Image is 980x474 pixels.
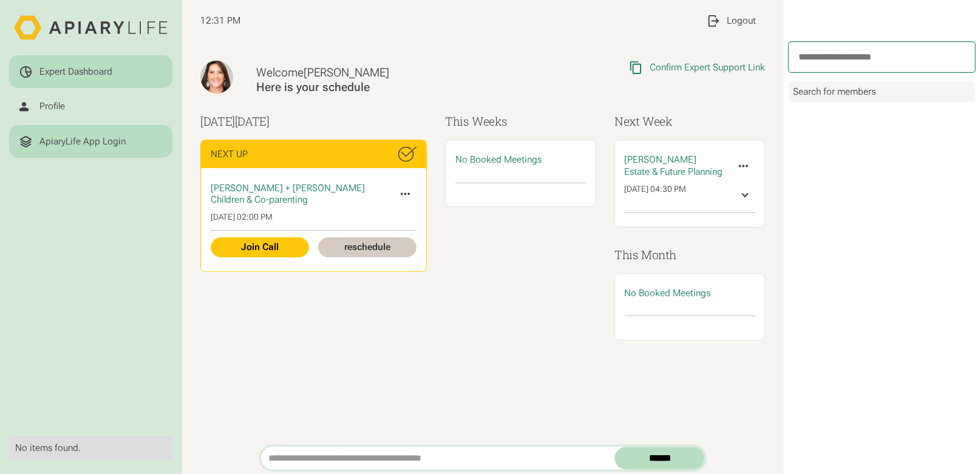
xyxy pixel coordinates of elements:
div: ApiaryLife App Login [39,136,126,147]
div: Profile [39,101,65,112]
div: Welcome [256,66,508,80]
span: [PERSON_NAME] [625,154,697,165]
a: Expert Dashboard [9,55,172,88]
span: 12:31 PM [200,15,240,27]
div: Confirm Expert Support Link [650,62,766,73]
span: [PERSON_NAME] [304,66,389,80]
div: Next Up [211,149,248,160]
a: reschedule [318,237,417,257]
a: Logout [696,5,765,38]
span: [PERSON_NAME] + [PERSON_NAME] [211,183,365,194]
a: Profile [9,90,172,123]
h3: This Weeks [445,113,596,130]
div: Search for members [789,81,975,103]
div: [DATE] 04:30 PM [625,185,687,206]
h3: This Month [614,246,765,264]
span: No Booked Meetings [625,288,711,299]
h3: [DATE] [200,113,426,130]
div: No items found. [15,442,166,454]
span: No Booked Meetings [455,154,542,165]
div: Expert Dashboard [39,66,112,78]
span: Estate & Future Planning [625,166,723,177]
a: ApiaryLife App Login [9,125,172,158]
span: [DATE] [235,113,270,129]
h3: Next Week [614,113,765,130]
div: [DATE] 02:00 PM [211,212,417,223]
span: Children & Co-parenting [211,194,308,205]
div: Here is your schedule [256,80,508,95]
a: Join Call [211,237,309,257]
div: Logout [727,15,756,27]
